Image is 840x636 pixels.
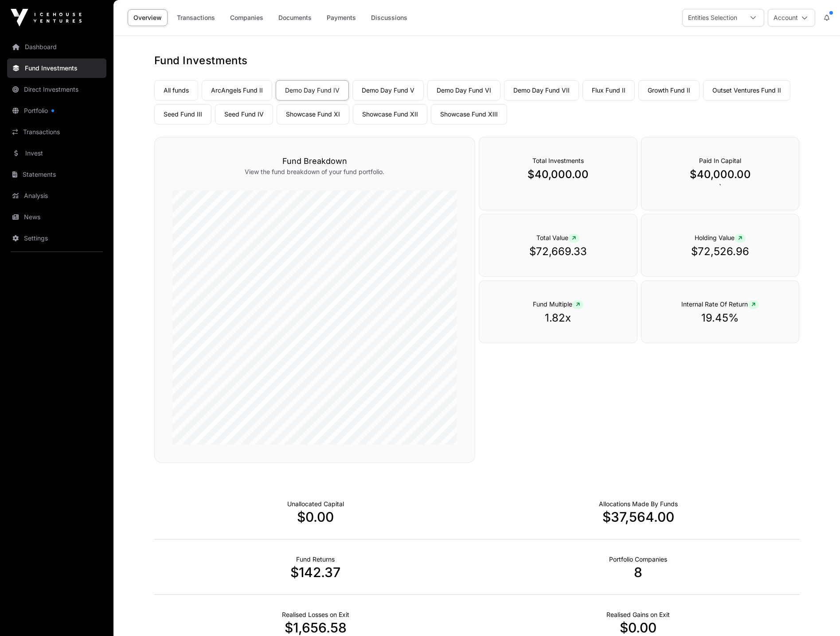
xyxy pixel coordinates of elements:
[659,167,781,182] p: $40,000.00
[699,157,741,164] span: Paid In Capital
[497,244,619,259] p: $72,669.33
[277,104,349,124] a: Showcase Fund XI
[659,244,781,259] p: $72,526.96
[287,500,344,508] p: Cash not yet allocated
[365,9,413,26] a: Discussions
[154,54,800,68] h1: Fund Investments
[641,137,800,210] div: `
[7,143,106,163] a: Invest
[768,9,815,27] button: Account
[599,500,678,508] p: Capital Deployed Into Companies
[273,9,317,26] a: Documents
[154,80,198,101] a: All funds
[7,58,106,78] a: Fund Investments
[7,165,106,184] a: Statements
[215,104,273,124] a: Seed Fund IV
[172,167,457,176] p: View the fund breakdown of your fund portfolio.
[282,610,349,619] p: Net Realised on Negative Exits
[504,80,579,101] a: Demo Day Fund VII
[7,186,106,206] a: Analysis
[427,80,500,101] a: Demo Day Fund VI
[7,122,106,142] a: Transactions
[154,564,477,580] p: $142.37
[796,593,840,636] iframe: Chat Widget
[695,234,746,241] span: Holding Value
[536,234,579,241] span: Total Value
[224,9,269,26] a: Companies
[296,555,335,564] p: Realised Returns from Funds
[321,9,362,26] a: Payments
[497,311,619,325] p: 1.82x
[609,555,667,564] p: Number of Companies Deployed Into
[276,80,349,101] a: Demo Day Fund IV
[202,80,272,101] a: ArcAngels Fund II
[683,9,742,26] div: Entities Selection
[154,509,477,525] p: $0.00
[7,101,106,120] a: Portfolio
[7,229,106,248] a: Settings
[11,9,82,27] img: Icehouse Ventures Logo
[171,9,221,26] a: Transactions
[703,80,790,101] a: Outset Ventures Fund II
[477,620,800,636] p: $0.00
[477,564,800,580] p: 8
[352,80,424,101] a: Demo Day Fund V
[497,167,619,182] p: $40,000.00
[681,300,759,308] span: Internal Rate Of Return
[154,620,477,636] p: $1,656.58
[7,37,106,57] a: Dashboard
[7,207,106,227] a: News
[431,104,507,124] a: Showcase Fund XIII
[154,104,211,124] a: Seed Fund III
[172,155,457,167] h3: Fund Breakdown
[128,9,168,26] a: Overview
[7,80,106,99] a: Direct Investments
[606,610,670,619] p: Net Realised on Positive Exits
[638,80,699,101] a: Growth Fund II
[477,509,800,525] p: $37,564.00
[532,157,584,164] span: Total Investments
[659,311,781,325] p: 19.45%
[353,104,427,124] a: Showcase Fund XII
[582,80,635,101] a: Flux Fund II
[533,300,583,308] span: Fund Multiple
